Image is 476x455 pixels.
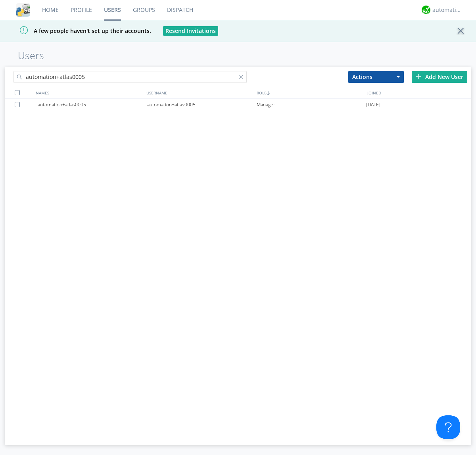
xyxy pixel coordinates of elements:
div: USERNAME [144,87,255,98]
div: JOINED [365,87,476,98]
iframe: Toggle Customer Support [436,415,460,439]
div: automation+atlas0005 [147,99,257,111]
img: d2d01cd9b4174d08988066c6d424eccd [422,6,430,14]
img: plus.svg [416,74,421,79]
a: automation+atlas0005automation+atlas0005Manager[DATE] [5,99,471,111]
img: cddb5a64eb264b2086981ab96f4c1ba7 [16,3,30,17]
span: [DATE] [366,99,380,111]
button: Resend Invitations [163,26,218,36]
div: Manager [257,99,366,111]
span: A few people haven't set up their accounts. [6,27,151,35]
div: ROLE [255,87,365,98]
button: Actions [348,71,404,83]
div: NAMES [34,87,144,98]
input: Search users [13,71,247,83]
div: automation+atlas0005 [38,99,147,111]
div: Add New User [412,71,467,83]
div: automation+atlas [432,6,462,14]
